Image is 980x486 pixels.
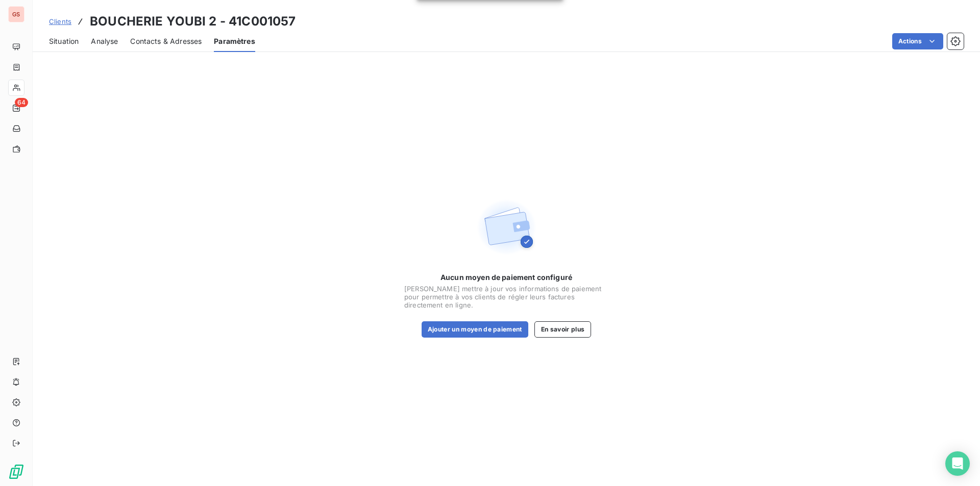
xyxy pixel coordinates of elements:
[91,36,118,46] span: Analyse
[404,285,608,309] span: [PERSON_NAME] mettre à jour vos informations de paiement pour permettre à vos clients de régler l...
[90,12,296,31] h3: BOUCHERIE YOUBI 2 - 41C001057
[945,451,970,476] div: Open Intercom Messenger
[214,36,255,46] span: Paramètres
[8,464,24,480] img: Logo LeanPay
[15,98,28,107] span: 64
[892,33,943,49] button: Actions
[8,6,24,22] div: GS
[49,36,79,46] span: Situation
[474,195,539,260] img: Empty state
[49,16,71,27] a: Clients
[422,321,528,338] button: Ajouter un moyen de paiement
[8,100,24,116] a: 64
[130,36,202,46] span: Contacts & Adresses
[49,17,71,25] span: Clients
[440,272,572,283] span: Aucun moyen de paiement configuré
[534,321,591,338] button: En savoir plus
